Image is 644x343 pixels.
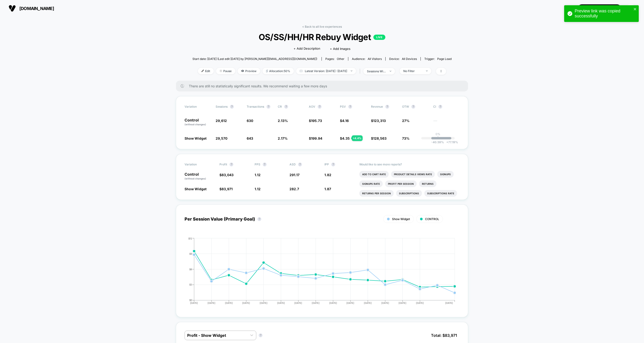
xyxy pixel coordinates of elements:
[325,57,344,61] div: Pages:
[219,163,227,166] span: Profit
[309,105,315,108] span: AOV
[189,299,192,301] tspan: $0
[189,84,458,88] span: There are still no statistically significant results. We recommend waiting a few more days
[180,237,455,309] div: PER_SESSION_VALUE
[309,119,322,123] span: $
[342,136,350,140] span: 4.35
[625,4,637,13] button: BS
[436,132,440,136] p: 0%
[330,47,350,51] span: + Add Images
[19,6,54,11] span: [DOMAIN_NAME]
[219,173,234,177] span: $
[352,135,363,141] div: + 4.4 %
[438,105,442,109] button: ?
[381,301,389,304] tspan: [DATE]
[433,105,459,109] span: CI
[185,123,206,126] span: (without changes)
[216,119,227,123] span: 29,612
[185,163,211,166] span: Variation
[342,119,349,123] span: 4.16
[220,70,222,72] img: end
[311,136,322,140] span: 199.94
[575,9,632,19] div: Preview link was copied successfully
[392,217,410,221] span: Show Widget
[9,5,16,12] img: Visually logo
[277,301,285,304] tspan: [DATE]
[238,68,260,74] span: Preview
[267,105,270,109] button: ?
[359,190,394,197] li: Returns Per Session
[247,119,253,123] span: 630
[373,35,385,40] p: LIVE
[340,119,349,123] span: $
[216,105,228,108] span: Sessions
[312,301,320,304] tspan: [DATE]
[371,119,386,123] span: $
[416,301,424,304] tspan: [DATE]
[324,187,331,191] span: 1.87
[331,163,335,166] button: ?
[230,105,234,109] button: ?
[367,69,386,73] div: sessions with impression
[255,163,260,166] span: PPS
[371,136,387,140] span: $
[411,105,415,109] button: ?
[284,105,288,109] button: ?
[359,171,389,178] li: Add To Cart Rate
[347,301,355,304] tspan: [DATE]
[444,140,458,144] span: 77.19 %
[278,136,288,140] span: 2.17 %
[242,301,250,304] tspan: [DATE]
[368,57,382,61] span: All Visitors
[633,7,637,12] button: close
[329,301,337,304] tspan: [DATE]
[189,283,192,286] tspan: $3
[185,105,211,109] span: Variation
[399,301,407,304] tspan: [DATE]
[358,68,363,75] span: |
[373,136,387,140] span: 128,563
[433,119,459,126] span: ---
[296,68,356,74] span: Latest Version: [DATE] - [DATE]
[318,105,322,109] button: ?
[185,172,215,180] p: Control
[445,301,453,304] tspan: [DATE]
[402,57,417,61] span: all devices
[189,268,192,270] tspan: $6
[359,180,383,187] li: Signups Rate
[337,57,344,61] span: other
[185,118,211,126] p: Control
[309,136,322,140] span: $
[247,105,264,108] span: Transactions
[402,119,409,123] span: 27%
[419,180,437,187] li: Returns
[391,171,435,178] li: Product Details Views Rate
[289,187,299,191] span: 282.7
[437,136,438,139] p: |
[255,173,261,177] span: 1.12
[437,57,452,61] span: Page Load
[364,301,372,304] tspan: [DATE]
[626,4,635,13] div: BS
[340,136,350,140] span: $
[300,70,302,72] img: calendar
[192,57,317,61] span: Start date: [DATE] (Last edit [DATE] by [PERSON_NAME][EMAIL_ADDRESS][DOMAIN_NAME])
[424,190,457,197] li: Subscriptions Rate
[289,163,296,166] span: ASD
[385,57,420,61] span: Device:
[352,57,382,61] div: Audience:
[263,163,267,166] button: ?
[431,140,444,144] span: -40.59 %
[266,70,268,72] img: rebalance
[190,301,198,304] tspan: [DATE]
[402,136,409,140] span: 73%
[424,57,452,61] div: Trigger:
[324,173,331,177] span: 1.82
[222,173,234,177] span: 83,043
[324,163,329,166] span: IPP
[219,187,233,191] span: $
[385,105,389,109] button: ?
[403,69,422,73] div: No Filter
[429,331,459,340] span: Total: $ 83,971
[260,301,267,304] tspan: [DATE]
